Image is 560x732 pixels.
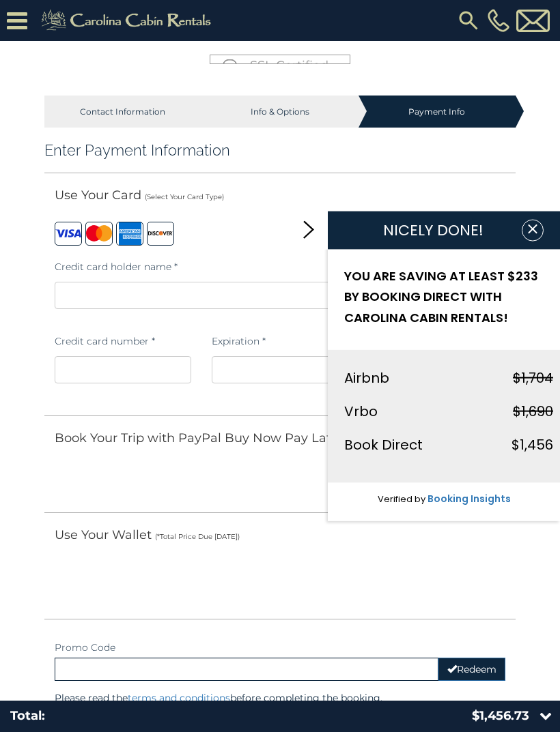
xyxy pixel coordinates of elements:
[513,402,553,421] strike: $1,690
[160,554,263,591] iframe: PayPal-venmo
[55,641,115,654] label: Promo Code
[44,141,516,159] h3: Enter Payment Information
[55,554,157,591] iframe: PayPal-paypal
[221,59,239,85] img: LOCKICON1.png
[55,458,157,495] iframe: PayPal-paylater
[484,9,513,32] a: [PHONE_NUMBER]
[55,188,141,203] span: Use Your Card
[55,527,152,542] span: Use Your Wallet
[145,192,224,201] small: (Select Your Card Type)
[128,692,230,704] a: terms and conditions
[344,265,553,328] h2: YOU ARE SAVING AT LEAST $233 BY BOOKING DIRECT WITH CAROLINA CABIN RENTALS!
[212,334,266,348] label: Expiration *
[456,8,481,33] img: search-regular.svg
[34,7,223,34] img: Khaki-logo.png
[55,430,344,445] span: Book Your Trip with PayPal Buy Now Pay Later
[428,492,511,506] a: Booking Insights
[10,708,45,723] strong: Total:
[344,400,378,423] div: Vrbo
[344,366,389,390] div: Airbnb
[378,493,425,506] span: Verified by
[155,532,240,541] small: (*Total Price Due [DATE])
[512,433,553,456] div: $1,456
[55,260,178,274] label: Credit card holder name *
[221,59,339,73] h4: SSL Certified
[344,222,522,238] h1: NICELY DONE!
[344,435,423,454] span: Book Direct
[472,708,529,723] strong: $1,456.73
[55,334,155,348] label: Credit card number *
[55,691,505,705] p: Please read the before completing the booking.
[513,368,553,387] strike: $1,704
[438,658,505,681] button: Redeem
